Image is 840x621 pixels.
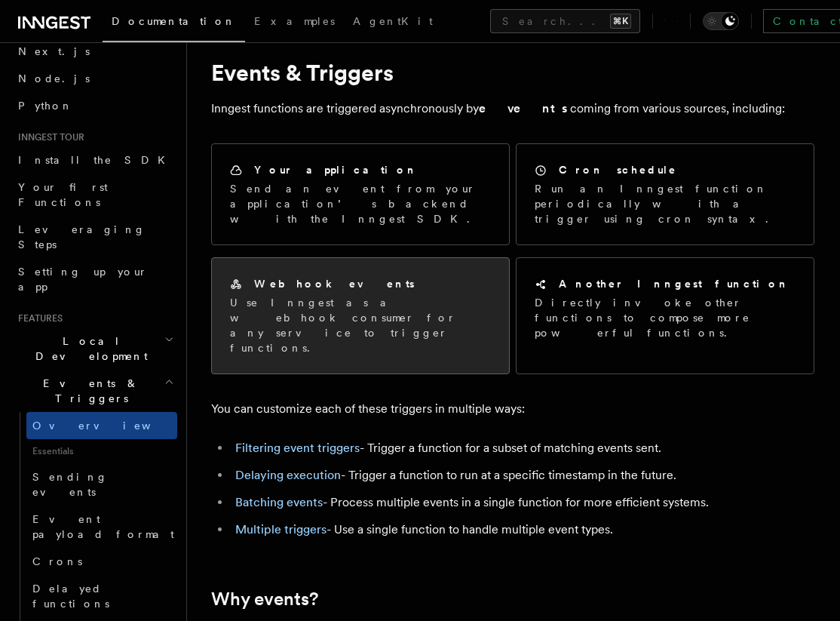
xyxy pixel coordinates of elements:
[12,174,177,216] a: Your first Functions
[26,439,177,463] span: Essentials
[103,5,245,42] a: Documentation
[112,15,236,27] span: Documentation
[479,101,570,115] strong: events
[231,492,814,513] li: - Process multiple events in a single function for more efficient systems.
[12,376,164,406] span: Events & Triggers
[12,92,177,119] a: Python
[18,266,148,293] span: Setting up your app
[18,72,90,85] span: Node.js
[26,575,177,617] a: Delayed functions
[610,14,631,29] kbd: ⌘K
[12,312,63,324] span: Features
[18,181,108,208] span: Your first Functions
[211,143,510,245] a: Your applicationSend an event from your application’s backend with the Inngest SDK.
[26,506,177,548] a: Event payload format
[26,463,177,506] a: Sending events
[559,162,677,177] h2: Cron schedule
[254,276,415,291] h2: Webhook events
[32,471,108,498] span: Sending events
[235,468,341,482] a: Delaying execution
[344,5,442,41] a: AgentKit
[18,45,90,57] span: Next.js
[231,519,814,540] li: - Use a single function to handle multiple event types.
[245,5,344,41] a: Examples
[18,154,174,166] span: Install the SDK
[12,38,177,65] a: Next.js
[12,65,177,92] a: Node.js
[32,555,82,567] span: Crons
[32,513,174,540] span: Event payload format
[26,548,177,575] a: Crons
[353,15,433,27] span: AgentKit
[231,438,814,459] li: - Trigger a function for a subset of matching events sent.
[12,258,177,300] a: Setting up your app
[254,162,418,177] h2: Your application
[211,257,510,374] a: Webhook eventsUse Inngest as a webhook consumer for any service to trigger functions.
[12,216,177,258] a: Leveraging Steps
[18,223,146,251] span: Leveraging Steps
[535,295,796,340] p: Directly invoke other functions to compose more powerful functions.
[516,257,814,374] a: Another Inngest functionDirectly invoke other functions to compose more powerful functions.
[26,412,177,439] a: Overview
[211,98,814,119] p: Inngest functions are triggered asynchronously by coming from various sources, including:
[235,495,323,509] a: Batching events
[231,465,814,486] li: - Trigger a function to run at a specific timestamp in the future.
[32,420,188,432] span: Overview
[254,15,335,27] span: Examples
[12,327,177,370] button: Local Development
[230,295,491,355] p: Use Inngest as a webhook consumer for any service to trigger functions.
[211,589,318,610] a: Why events?
[32,583,109,610] span: Delayed functions
[12,146,177,174] a: Install the SDK
[516,143,814,245] a: Cron scheduleRun an Inngest function periodically with a trigger using cron syntax.
[490,9,640,33] button: Search...⌘K
[18,100,73,112] span: Python
[12,131,84,143] span: Inngest tour
[235,441,360,455] a: Filtering event triggers
[235,522,326,536] a: Multiple triggers
[703,12,739,30] button: Toggle dark mode
[12,334,164,364] span: Local Development
[211,59,814,86] h1: Events & Triggers
[12,370,177,412] button: Events & Triggers
[230,181,491,226] p: Send an event from your application’s backend with the Inngest SDK.
[559,276,789,291] h2: Another Inngest function
[535,181,796,226] p: Run an Inngest function periodically with a trigger using cron syntax.
[211,398,814,420] p: You can customize each of these triggers in multiple ways:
